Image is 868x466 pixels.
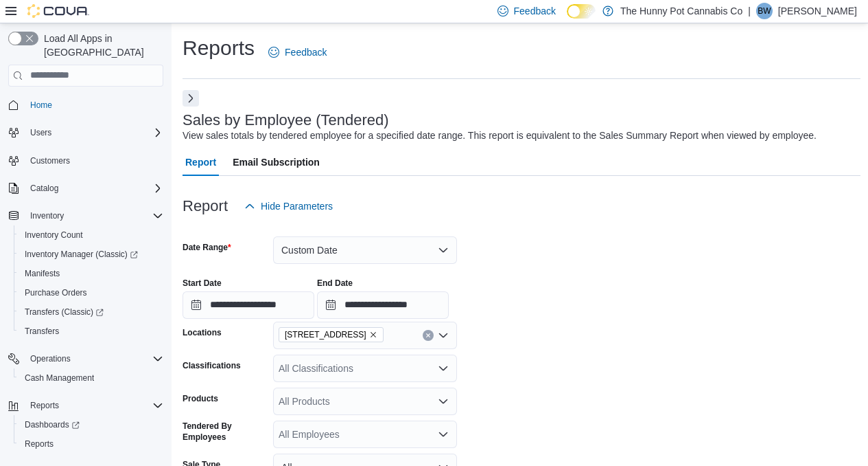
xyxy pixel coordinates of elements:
span: Home [25,96,163,113]
button: Home [3,95,169,115]
a: Customers [25,153,75,169]
span: Catalog [25,180,163,197]
a: Transfers (Classic) [19,304,109,320]
span: Inventory Manager (Classic) [25,249,138,260]
a: Dashboards [14,415,169,434]
label: Tendered By Employees [183,421,268,443]
span: Load All Apps in [GEOGRAPHIC_DATA] [38,32,163,59]
a: Reports [19,436,59,452]
button: Hide Parameters [239,192,338,220]
button: Custom Date [273,236,457,264]
label: Start Date [183,278,222,289]
span: Inventory Count [25,230,83,241]
button: Users [25,124,57,141]
span: Manifests [19,265,163,282]
span: Inventory [25,208,163,224]
label: Products [183,393,218,404]
span: Purchase Orders [19,285,163,301]
span: Hide Parameters [261,199,333,213]
span: Inventory [30,210,64,221]
button: Catalog [3,179,169,198]
button: Operations [25,351,76,367]
span: Purchase Orders [25,287,87,298]
span: Transfers [25,326,59,337]
span: Home [30,100,52,111]
span: Users [25,124,163,141]
button: Transfers [14,322,169,341]
a: Feedback [263,38,332,66]
div: View sales totals by tendered employee for a specified date range. This report is equivalent to t... [183,129,817,143]
a: Inventory Manager (Classic) [14,245,169,264]
input: Press the down key to open a popover containing a calendar. [183,291,314,319]
span: Reports [19,436,163,452]
input: Press the down key to open a popover containing a calendar. [317,291,449,319]
button: Customers [3,151,169,170]
h3: Sales by Employee (Tendered) [183,112,389,129]
span: Feedback [514,4,556,18]
button: Inventory Count [14,225,169,245]
button: Users [3,123,169,142]
button: Purchase Orders [14,283,169,302]
span: BW [758,3,771,19]
span: Transfers [19,323,163,340]
button: Manifests [14,264,169,283]
img: Cova [27,4,89,18]
span: Dashboards [19,417,163,433]
a: Transfers [19,323,64,340]
span: Dark Mode [567,19,567,19]
a: Dashboards [19,417,85,433]
span: Feedback [285,45,327,59]
label: Date Range [183,242,231,253]
span: Dashboards [25,419,80,430]
span: Customers [30,155,70,166]
span: Reports [25,439,54,450]
button: Reports [25,397,64,414]
label: Locations [183,327,222,338]
button: Open list of options [438,363,449,374]
span: Operations [25,351,163,367]
span: Reports [30,400,59,411]
h1: Reports [183,34,255,62]
p: [PERSON_NAME] [778,3,857,19]
span: Inventory Manager (Classic) [19,246,163,263]
button: Next [183,90,199,107]
button: Inventory [3,206,169,225]
button: Clear input [423,330,434,341]
label: Classifications [183,360,241,371]
button: Reports [3,396,169,415]
button: Inventory [25,208,69,224]
a: Home [25,97,58,113]
button: Open list of options [438,396,449,407]
p: The Hunny Pot Cannabis Co [620,3,742,19]
button: Cash Management [14,368,169,388]
button: Open list of options [438,330,449,341]
span: Cash Management [19,370,163,386]
span: 2591 Yonge St [279,327,384,342]
span: Reports [25,397,163,414]
a: Cash Management [19,370,99,386]
label: End Date [317,278,353,289]
h3: Report [183,198,228,214]
button: Open list of options [438,429,449,440]
span: Manifests [25,268,60,279]
a: Inventory Count [19,227,89,243]
button: Catalog [25,180,64,197]
a: Transfers (Classic) [14,302,169,322]
span: Report [185,148,216,176]
a: Purchase Orders [19,285,93,301]
input: Dark Mode [567,4,596,19]
span: Inventory Count [19,227,163,243]
button: Reports [14,434,169,454]
div: Bonnie Wong [756,3,773,19]
p: | [748,3,751,19]
span: Catalog [30,183,58,194]
button: Operations [3,349,169,368]
span: Operations [30,353,71,364]
a: Manifests [19,265,65,282]
span: Users [30,127,51,138]
span: Email Subscription [233,148,320,176]
span: Transfers (Classic) [25,307,104,318]
span: Cash Management [25,373,94,384]
span: Transfers (Classic) [19,304,163,320]
button: Remove 2591 Yonge St from selection in this group [369,331,377,339]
